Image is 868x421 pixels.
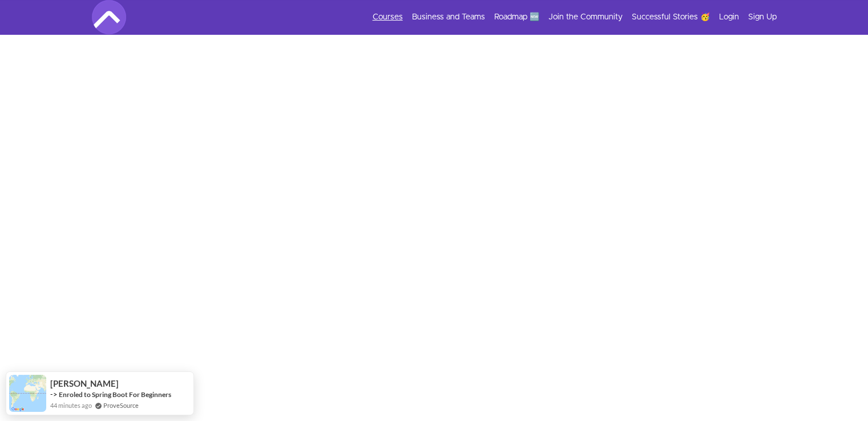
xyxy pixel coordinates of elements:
a: Courses [373,11,403,23]
img: provesource social proof notification image [9,375,46,412]
span: -> [50,390,58,399]
a: ProveSource [103,400,139,410]
span: 44 minutes ago [50,400,92,410]
a: Sign Up [748,11,777,23]
a: Login [719,11,739,23]
a: Successful Stories 🥳 [632,11,710,23]
a: Roadmap 🆕 [494,11,539,23]
a: Enroled to Spring Boot For Beginners [59,390,171,399]
a: Join the Community [548,11,623,23]
a: Business and Teams [412,11,485,23]
span: [PERSON_NAME] [50,379,119,388]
